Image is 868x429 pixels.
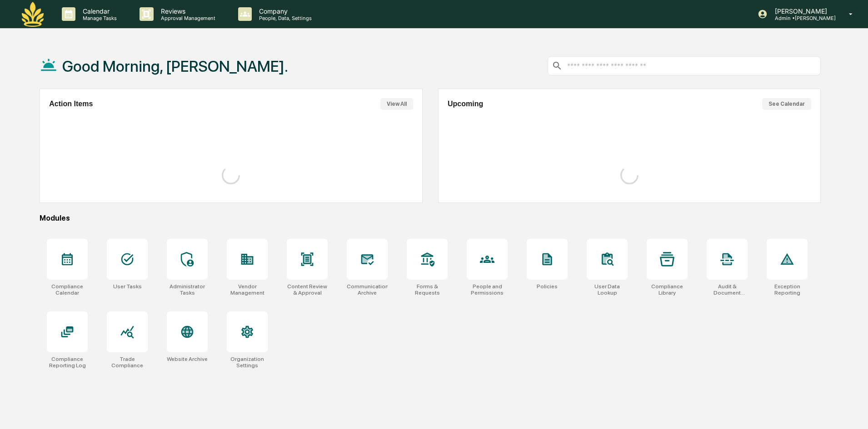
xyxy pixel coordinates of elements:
p: Approval Management [154,15,220,21]
h1: Good Morning, [PERSON_NAME]. [62,57,288,75]
div: Exception Reporting [767,283,808,296]
div: Communications Archive [347,283,388,296]
div: Compliance Library [647,283,688,296]
p: [PERSON_NAME] [768,7,836,15]
p: Manage Tasks [75,15,121,21]
div: User Tasks [113,283,142,290]
div: Audit & Document Logs [707,283,748,296]
div: Vendor Management [227,283,268,296]
p: Reviews [154,7,220,15]
div: Trade Compliance [107,356,148,369]
h2: Upcoming [448,100,483,108]
div: Compliance Calendar [47,283,88,296]
p: Company [252,7,316,15]
p: Calendar [75,7,121,15]
div: User Data Lookup [587,283,628,296]
div: Compliance Reporting Log [47,356,88,369]
div: Website Archive [167,356,208,362]
div: Policies [537,283,558,290]
p: Admin • [PERSON_NAME] [768,15,836,21]
p: People, Data, Settings [252,15,316,21]
div: People and Permissions [467,283,508,296]
h2: Action Items [49,100,93,108]
div: Administrator Tasks [167,283,208,296]
div: Content Review & Approval [287,283,328,296]
div: Forms & Requests [407,283,448,296]
img: logo [22,2,44,27]
div: Modules [40,214,821,222]
div: Organization Settings [227,356,268,369]
button: See Calendar [762,98,811,110]
button: View All [380,98,413,110]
